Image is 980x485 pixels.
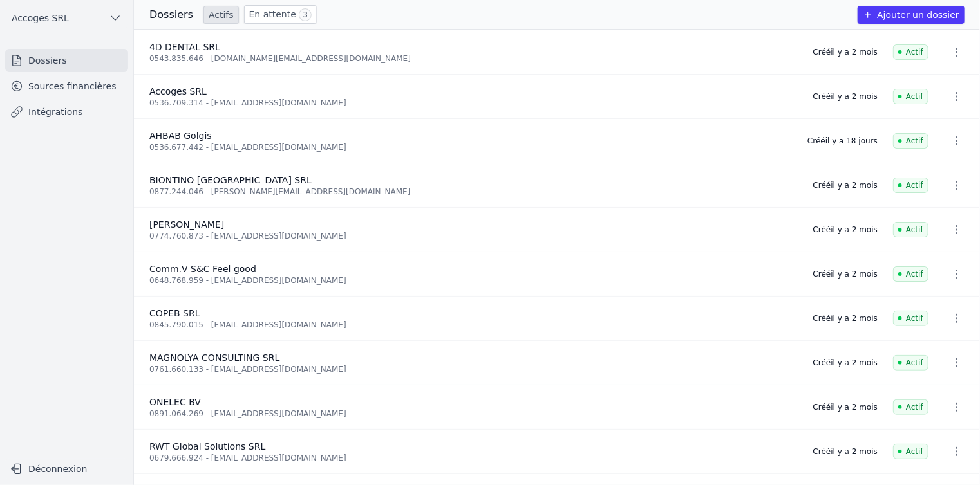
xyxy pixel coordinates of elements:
span: Actif [893,133,928,149]
a: Intégrations [5,100,128,124]
div: Créé il y a 2 mois [813,358,878,368]
span: MAGNOLYA CONSULTING SRL [149,352,279,363]
div: 0648.768.959 - [EMAIL_ADDRESS][DOMAIN_NAME] [149,275,798,286]
div: 0543.835.646 - [DOMAIN_NAME][EMAIL_ADDRESS][DOMAIN_NAME] [149,53,798,64]
span: Actif [893,222,928,237]
button: Accoges SRL [5,8,128,28]
div: Créé il y a 18 jours [807,136,878,146]
span: Accoges SRL [149,86,207,96]
a: Actifs [203,6,239,24]
span: ONELEC BV [149,397,201,407]
div: Créé il y a 2 mois [813,269,878,279]
div: Créé il y a 2 mois [813,446,878,457]
span: Actif [893,399,928,415]
div: 0536.677.442 - [EMAIL_ADDRESS][DOMAIN_NAME] [149,142,792,152]
div: Créé il y a 2 mois [813,91,878,102]
div: Créé il y a 2 mois [813,180,878,190]
span: Actif [893,44,928,60]
span: RWT Global Solutions SRL [149,441,265,452]
h3: Dossiers [149,7,193,23]
span: AHBAB Golgis [149,131,212,141]
a: Dossiers [5,49,128,72]
span: [PERSON_NAME] [149,219,224,230]
div: 0845.790.015 - [EMAIL_ADDRESS][DOMAIN_NAME] [149,320,798,330]
span: BIONTINO [GEOGRAPHIC_DATA] SRL [149,175,312,185]
a: En attente 3 [244,5,317,24]
span: Actif [893,355,928,371]
div: Créé il y a 2 mois [813,313,878,324]
span: Comm.V S&C Feel good [149,264,256,274]
div: 0774.760.873 - [EMAIL_ADDRESS][DOMAIN_NAME] [149,231,798,241]
div: Créé il y a 2 mois [813,402,878,412]
div: Créé il y a 2 mois [813,47,878,57]
span: Actif [893,311,928,326]
span: Actif [893,178,928,193]
span: Actif [893,444,928,459]
div: 0536.709.314 - [EMAIL_ADDRESS][DOMAIN_NAME] [149,98,798,108]
button: Déconnexion [5,459,128,479]
div: 0761.660.133 - [EMAIL_ADDRESS][DOMAIN_NAME] [149,364,798,374]
span: Actif [893,89,928,104]
div: 0877.244.046 - [PERSON_NAME][EMAIL_ADDRESS][DOMAIN_NAME] [149,187,798,197]
span: Accoges SRL [12,12,69,24]
a: Sources financières [5,75,128,98]
span: Actif [893,266,928,282]
div: Créé il y a 2 mois [813,224,878,235]
div: 0679.666.924 - [EMAIL_ADDRESS][DOMAIN_NAME] [149,453,798,463]
span: 4D DENTAL SRL [149,42,220,52]
div: 0891.064.269 - [EMAIL_ADDRESS][DOMAIN_NAME] [149,408,798,419]
button: Ajouter un dossier [858,6,965,24]
span: 3 [299,8,312,21]
span: COPEB SRL [149,308,200,318]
